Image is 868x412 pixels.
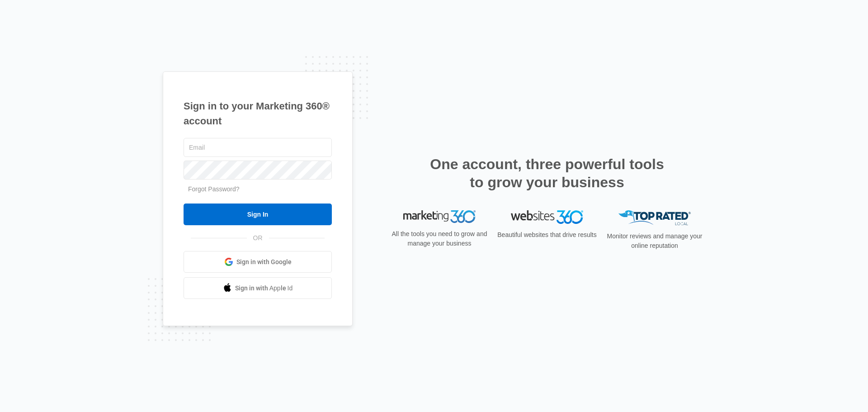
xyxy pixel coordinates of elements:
[184,277,332,299] a: Sign in with Apple Id
[403,210,476,223] img: Marketing 360
[184,251,332,273] a: Sign in with Google
[604,232,705,251] p: Monitor reviews and manage your online reputation
[236,257,292,267] span: Sign in with Google
[389,229,490,248] p: All the tools you need to grow and manage your business
[235,284,293,293] span: Sign in with Apple Id
[184,204,332,225] input: Sign In
[247,233,269,243] span: OR
[427,155,667,191] h2: One account, three powerful tools to grow your business
[188,185,240,193] a: Forgot Password?
[618,210,691,225] img: Top Rated Local
[511,210,583,223] img: Websites 360
[184,138,332,157] input: Email
[184,99,332,128] h1: Sign in to your Marketing 360® account
[496,230,598,240] p: Beautiful websites that drive results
